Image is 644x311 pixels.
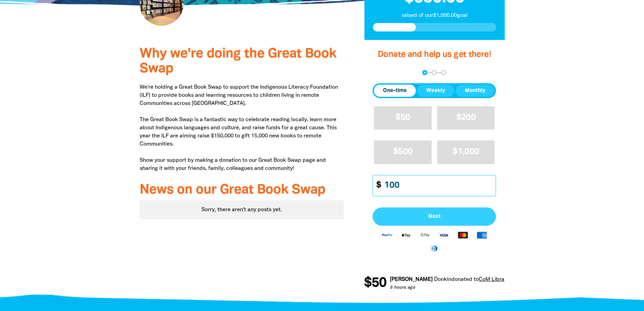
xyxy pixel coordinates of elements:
button: $1,000 [437,140,495,164]
span: Donate and help us get there! [378,51,491,59]
div: Available payment methods [373,226,496,257]
div: Donation frequency [373,83,496,98]
button: Monthly [456,85,495,97]
img: Paypal logo [378,231,397,239]
em: Donkin [433,277,451,282]
button: Navigate to step 1 of 3 to enter your donation amount [422,70,427,75]
img: Diners Club logo [425,244,444,252]
img: Mastercard logo [453,231,472,239]
span: $50 [396,114,410,121]
div: Donation stream [364,272,504,294]
span: Next [380,214,488,219]
p: 5 hours ago [389,285,558,291]
button: $50 [374,106,432,130]
span: One-time [383,87,407,95]
em: [PERSON_NAME] [389,277,432,282]
button: Navigate to step 3 of 3 to enter your payment details [441,70,446,75]
img: Google Pay logo [415,231,434,239]
div: Sorry, there aren't any posts yet. [140,200,344,219]
span: $ [373,175,381,196]
span: $200 [456,114,476,121]
p: raised of our $1,000.00 goal [373,12,496,20]
button: One-time [374,85,416,97]
img: Visa logo [434,231,453,239]
span: Why we're doing the Great Book Swap [140,48,336,75]
div: Paginated content [140,200,344,219]
span: $1,000 [453,148,479,156]
span: $500 [393,148,412,156]
h3: News on our Great Book Swap [140,183,344,198]
input: Enter custom amount [380,175,496,196]
a: CoM Libraries Great Book Swap! [478,277,558,282]
span: Monthly [465,87,485,95]
button: $500 [374,140,432,164]
button: Navigate to step 2 of 3 to enter your details [432,70,437,75]
span: donated to [451,277,478,282]
img: American Express logo [472,231,491,239]
button: Weekly [417,85,454,97]
button: Pay with Credit Card [373,207,496,226]
button: $200 [437,106,495,130]
span: Weekly [426,87,445,95]
span: $50 [363,276,386,290]
img: Apple Pay logo [397,231,415,239]
p: We're holding a Great Book Swap to support the Indigenous Literacy Foundation (ILF) to provide bo... [140,83,344,173]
